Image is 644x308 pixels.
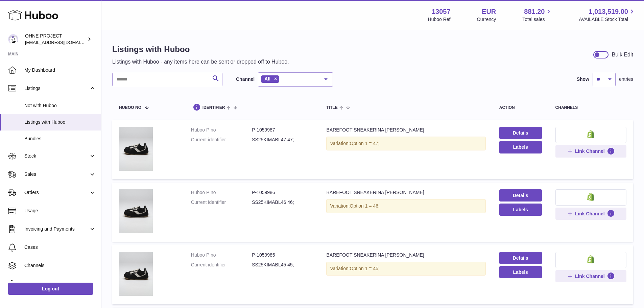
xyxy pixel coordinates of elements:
[587,193,594,201] img: shopify-small.png
[524,7,545,16] span: 881.20
[619,76,633,82] span: entries
[24,189,89,196] span: Orders
[350,203,380,209] span: Option 1 = 46;
[252,199,313,206] dd: SS25KIMABL46 46;
[326,189,485,196] div: BAREFOOT SNEAKERINA [PERSON_NAME]
[24,244,96,251] span: Cases
[579,7,636,23] a: 1,013,519.00 AVAILABLE Stock Total
[326,127,485,133] div: BAREFOOT SNEAKERINA [PERSON_NAME]
[24,85,89,92] span: Listings
[577,76,589,82] label: Show
[587,255,594,263] img: shopify-small.png
[24,281,96,287] span: Settings
[555,208,626,220] button: Link Channel
[8,34,18,44] img: internalAdmin-13057@internal.huboo.com
[326,137,485,150] div: Variation:
[477,16,496,23] div: Currency
[252,262,313,268] dd: SS25KIMABL45 45;
[252,137,313,143] dd: SS25KIMABL47 47;
[428,16,451,23] div: Huboo Ref
[499,204,542,216] button: Labels
[236,76,255,82] label: Channel
[24,67,96,73] span: My Dashboard
[191,189,252,196] dt: Huboo P no
[202,105,225,110] span: identifier
[191,262,252,268] dt: Current identifier
[575,148,605,154] span: Link Channel
[522,7,552,23] a: 881.20 Total sales
[112,58,289,66] p: Listings with Huboo - any items here can be sent or dropped off to Huboo.
[25,33,86,46] div: OHNE PROJECT
[24,102,96,109] span: Not with Huboo
[8,283,93,295] a: Log out
[555,145,626,157] button: Link Channel
[499,189,542,202] a: Details
[24,136,96,142] span: Bundles
[612,51,633,58] div: Bulk Edit
[575,211,605,217] span: Link Channel
[252,189,313,196] dd: P-1059986
[499,127,542,139] a: Details
[326,199,485,213] div: Variation:
[191,252,252,258] dt: Huboo P no
[575,273,605,279] span: Link Channel
[24,208,96,214] span: Usage
[589,7,628,16] span: 1,013,519.00
[24,119,96,125] span: Listings with Huboo
[264,76,270,81] span: All
[24,262,96,269] span: Channels
[24,226,89,232] span: Invoicing and Payments
[555,105,626,110] div: channels
[579,16,636,23] span: AVAILABLE Stock Total
[252,127,313,133] dd: P-1059987
[499,252,542,264] a: Details
[119,127,153,171] img: BAREFOOT SNEAKERINA KIMA BLACK
[191,127,252,133] dt: Huboo P no
[499,141,542,153] button: Labels
[555,270,626,282] button: Link Channel
[326,252,485,258] div: BAREFOOT SNEAKERINA [PERSON_NAME]
[191,137,252,143] dt: Current identifier
[119,252,153,296] img: BAREFOOT SNEAKERINA KIMA BLACK
[432,7,451,16] strong: 13057
[191,199,252,206] dt: Current identifier
[350,141,380,146] span: Option 1 = 47;
[587,130,594,138] img: shopify-small.png
[24,153,89,159] span: Stock
[25,40,99,45] span: [EMAIL_ADDRESS][DOMAIN_NAME]
[252,252,313,258] dd: P-1059985
[499,266,542,278] button: Labels
[326,262,485,276] div: Variation:
[482,7,496,16] strong: EUR
[119,189,153,233] img: BAREFOOT SNEAKERINA KIMA BLACK
[350,266,380,271] span: Option 1 = 45;
[119,105,141,110] span: Huboo no
[24,171,89,177] span: Sales
[112,44,289,55] h1: Listings with Huboo
[522,16,552,23] span: Total sales
[499,105,542,110] div: action
[326,105,337,110] span: title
